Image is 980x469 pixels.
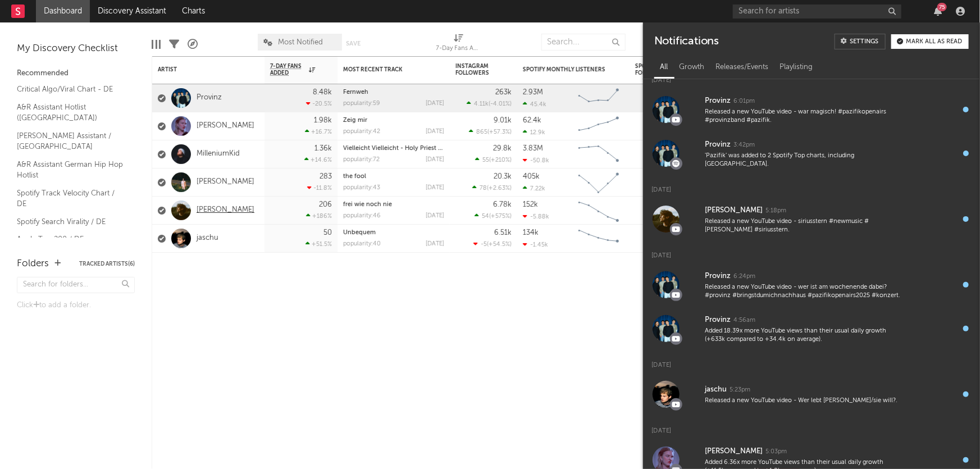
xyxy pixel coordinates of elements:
[541,34,626,51] input: Search...
[643,131,980,175] a: Provinz3:42pm'Pazifik' was added to 2 Spotify Top charts, including [GEOGRAPHIC_DATA].
[436,28,481,61] div: 7-Day Fans Added (7-Day Fans Added)
[343,145,444,152] div: Vielleicht Vielleicht - Holy Priest & elMefti Remix
[523,229,539,236] div: 134k
[891,34,969,49] button: Mark all as read
[733,272,755,281] div: 6:24pm
[343,241,381,247] div: popularity: 40
[705,397,902,405] div: Released a new YouTube video - Wer lebt [PERSON_NAME]/sie will?.
[906,39,962,45] div: Mark all as read
[573,225,624,253] svg: Chart title
[643,197,980,241] a: [PERSON_NAME]5:18pmReleased a new YouTube video - siriusstern #newmusic #[PERSON_NAME] #siriusstern.
[314,145,332,152] div: 1.36k
[523,117,541,124] div: 62.4k
[489,185,510,192] span: +2.63 %
[523,241,548,248] div: -1.45k
[705,108,902,125] div: Released a new YouTube video - war magisch! #pazifikopenairs #provinzband #pazifik.
[482,157,489,163] span: 55
[705,204,763,217] div: [PERSON_NAME]
[573,140,624,169] svg: Chart title
[79,261,135,267] button: Tracked Artists(6)
[305,128,332,135] div: +16.7 %
[730,386,750,394] div: 5:23pm
[481,242,487,248] span: -5
[482,213,489,220] span: 54
[643,88,980,131] a: Provinz6:01pmReleased a new YouTube video - war magisch! #pazifikopenairs #provinzband #pazifik.
[765,448,787,456] div: 5:03pm
[473,240,512,248] div: ( )
[307,184,332,192] div: -11.8 %
[850,39,878,45] div: Settings
[17,277,135,293] input: Search for folders...
[426,213,444,219] div: [DATE]
[493,201,512,208] div: 6.78k
[643,263,980,307] a: Provinz6:24pmReleased a new YouTube video - wer ist am wochenende dabei? #provinz #bringstdumichn...
[705,383,727,397] div: jaschu
[343,117,444,124] div: Zeig mir
[573,84,624,112] svg: Chart title
[467,100,512,107] div: ( )
[197,149,240,159] a: MilleniumKid
[643,372,980,416] a: jaschu5:23pmReleased a new YouTube video - Wer lebt [PERSON_NAME]/sie will?.
[343,185,380,191] div: popularity: 43
[343,157,380,163] div: popularity: 72
[705,138,731,152] div: Provinz
[17,83,124,95] a: Critical Algo/Viral Chart - DE
[835,34,886,49] a: Settings
[643,175,980,197] div: [DATE]
[733,316,755,325] div: 4:56am
[343,174,444,180] div: the fool
[17,216,124,228] a: Spotify Search Virality / DE
[472,184,512,192] div: ( )
[343,129,380,135] div: popularity: 42
[673,58,710,77] div: Growth
[306,240,332,248] div: +51.5 %
[523,145,543,152] div: 3.83M
[705,445,763,458] div: [PERSON_NAME]
[489,242,510,248] span: +54.5 %
[643,307,980,350] a: Provinz4:56amAdded 18.39x more YouTube views than their usual daily growth (+633k compared to +34...
[937,3,947,11] div: 75
[494,117,512,124] div: 9.01k
[523,201,538,208] div: 152k
[523,129,545,136] div: 12.9k
[313,89,332,96] div: 8.48k
[17,130,124,153] a: [PERSON_NAME] Assistant / [GEOGRAPHIC_DATA]
[426,101,444,107] div: [DATE]
[426,185,444,191] div: [DATE]
[490,101,510,107] span: -4.01 %
[523,213,549,220] div: -5.88k
[343,89,368,95] a: Fernweh
[469,128,512,135] div: ( )
[169,28,179,61] div: Filters
[654,58,673,77] div: All
[197,177,254,187] a: [PERSON_NAME]
[573,112,624,140] svg: Chart title
[705,217,902,235] div: Released a new YouTube video - siriusstern #newmusic #[PERSON_NAME] #siriusstern.
[343,230,376,236] a: Unbequem
[733,141,755,149] div: 3:42pm
[17,101,124,124] a: A&R Assistant Hotlist ([GEOGRAPHIC_DATA])
[270,63,306,76] span: 7-Day Fans Added
[343,202,444,208] div: frei wie noch nie
[17,299,135,312] div: Click to add a folder.
[523,173,540,180] div: 405k
[573,197,624,225] svg: Chart title
[493,145,512,152] div: 29.8k
[733,97,755,106] div: 6:01pm
[705,270,731,283] div: Provinz
[494,229,512,236] div: 6.51k
[475,212,512,220] div: ( )
[765,207,786,215] div: 5:18pm
[17,187,124,210] a: Spotify Track Velocity Chart / DE
[17,67,135,80] div: Recommended
[17,158,124,181] a: A&R Assistant German Hip Hop Hotlist
[158,66,242,73] div: Artist
[343,174,366,180] a: the fool
[17,233,124,245] a: Apple Top 200 / DE
[523,66,607,73] div: Spotify Monthly Listeners
[436,42,481,56] div: 7-Day Fans Added (7-Day Fans Added)
[343,145,484,152] a: Vielleicht Vielleicht - Holy Priest & elMefti Remix
[343,117,367,124] a: Zeig mir
[323,229,332,236] div: 50
[278,39,323,46] span: Most Notified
